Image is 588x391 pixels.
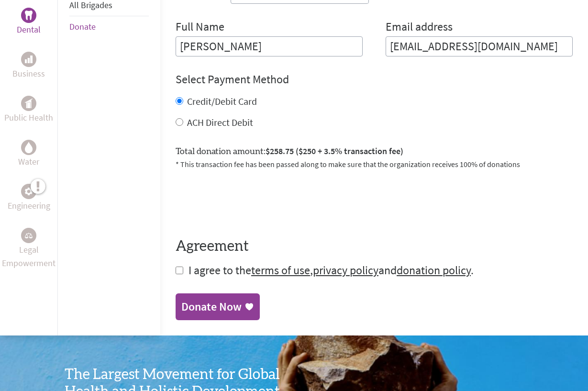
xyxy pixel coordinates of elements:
label: Email address [386,19,453,36]
a: donation policy [397,263,471,278]
div: Legal Empowerment [21,228,36,243]
img: Business [25,56,33,63]
div: Dental [21,8,36,23]
p: Water [18,155,39,168]
a: privacy policy [313,263,378,278]
div: Donate Now [181,299,242,314]
div: Water [21,140,36,155]
a: DentalDental [17,8,41,36]
li: Donate [69,16,149,37]
p: Public Health [4,111,53,124]
img: Water [25,142,33,153]
input: Your Email [386,36,573,56]
div: Engineering [21,184,36,199]
a: WaterWater [18,140,39,168]
h4: Agreement [176,238,573,255]
a: Donate Now [176,293,260,320]
img: Engineering [25,187,33,195]
p: * This transaction fee has been passed along to make sure that the organization receives 100% of ... [176,158,573,170]
img: Legal Empowerment [25,233,33,238]
label: Full Name [176,19,224,36]
p: Engineering [8,199,50,212]
a: BusinessBusiness [12,52,45,80]
a: EngineeringEngineering [8,184,50,212]
img: Dental [25,11,33,20]
a: Public HealthPublic Health [4,96,53,124]
label: ACH Direct Debit [187,116,253,128]
a: Legal EmpowermentLegal Empowerment [2,228,55,270]
a: Donate [69,21,96,32]
div: Business [21,52,36,67]
iframe: reCAPTCHA [176,181,321,219]
span: $258.75 ($250 + 3.5% transaction fee) [266,145,403,156]
input: Enter Full Name [176,36,363,56]
label: Total donation amount: [176,145,403,158]
label: Credit/Debit Card [187,95,257,107]
p: Legal Empowerment [2,243,55,270]
h4: Select Payment Method [176,72,573,87]
span: I agree to the , and . [189,263,474,278]
a: terms of use [251,263,310,278]
p: Business [12,67,45,80]
p: Dental [17,23,41,36]
img: Public Health [25,99,33,108]
div: Public Health [21,96,36,111]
